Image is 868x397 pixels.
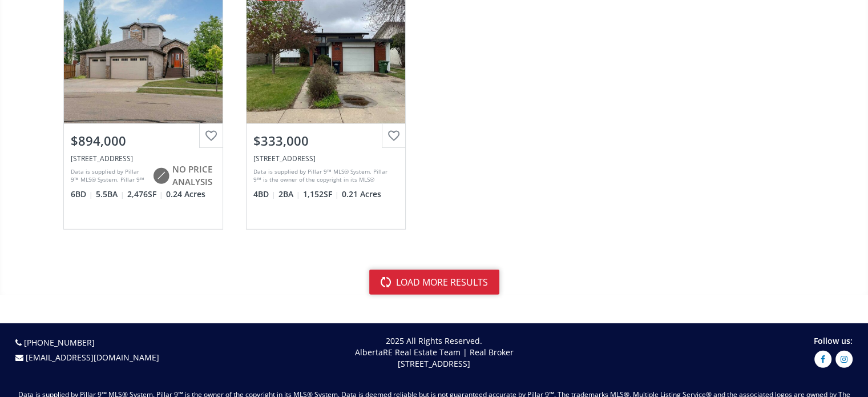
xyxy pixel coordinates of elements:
span: 4 BD [253,189,276,200]
a: [EMAIL_ADDRESS][DOMAIN_NAME] [26,352,159,363]
span: 2,476 SF [127,189,163,200]
div: 2709 59 Street Close, Camrose, AB T4V 1P8 [71,154,216,163]
span: 0.21 Acres [342,189,381,200]
img: rating icon [150,165,172,187]
a: [PHONE_NUMBER] [24,337,95,348]
p: 2025 All Rights Reserved. AlbertaRE Real Estate Team | Real Broker [227,335,641,370]
span: 1,152 SF [303,189,339,200]
span: 6 BD [71,189,93,200]
span: NO PRICE ANALYSIS [172,163,216,188]
span: [STREET_ADDRESS] [398,358,470,369]
div: Data is supplied by Pillar 9™ MLS® System. Pillar 9™ is the owner of the copyright in its MLS® Sy... [71,167,147,185]
div: $333,000 [253,132,398,150]
span: 2 BA [278,189,300,200]
div: Data is supplied by Pillar 9™ MLS® System. Pillar 9™ is the owner of the copyright in its MLS® Sy... [253,167,395,185]
div: $894,000 [71,132,216,150]
button: load more results [369,270,499,295]
span: 0.24 Acres [166,189,205,200]
span: 5.5 BA [96,189,124,200]
div: 6513 49 Avenue, Camrose, AB T4V 0P6 [253,154,398,163]
span: Follow us: [814,335,853,346]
